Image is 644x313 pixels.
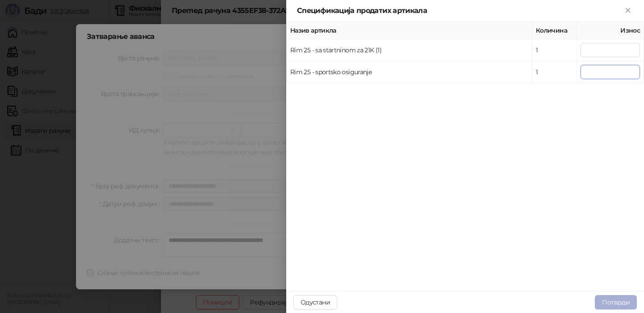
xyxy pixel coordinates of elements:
th: Количина [532,22,577,39]
div: Спецификација продатих артикала [297,5,623,16]
td: Rim 25 - sa startninom za 21K (1) [287,39,532,61]
button: Потврди [595,295,637,309]
button: Одустани [293,295,337,309]
td: 1 [532,61,577,83]
td: Rim 25 - sportsko osiguranje [287,61,532,83]
button: Close [623,5,633,16]
th: Износ [577,22,644,39]
th: Назив артикла [287,22,532,39]
td: 1 [532,39,577,61]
